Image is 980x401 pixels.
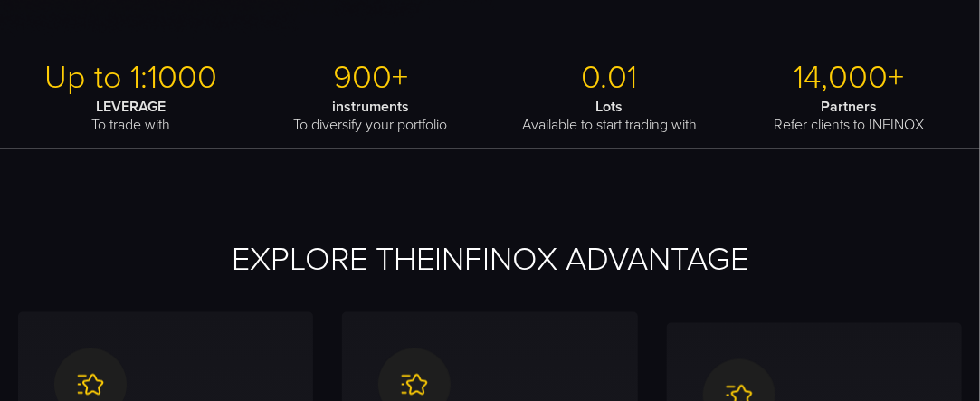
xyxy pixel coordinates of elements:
h2: 900+ [258,58,484,98]
h2: 14,000+ [737,58,963,98]
h2: EXPLORE THE [18,240,962,280]
strong: instruments [332,98,409,116]
strong: LEVERAGE [96,98,166,116]
span: INFINOX ADVANTAGE [434,240,748,279]
p: Refer clients to INFINOX [737,98,963,134]
h2: Up to 1:1000 [18,58,244,98]
p: Available to start trading with [497,98,723,134]
h2: 0.01 [497,58,723,98]
strong: Partners [821,98,877,116]
strong: Lots [596,98,623,116]
p: To trade with [18,98,244,134]
p: To diversify your portfolio [258,98,484,134]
